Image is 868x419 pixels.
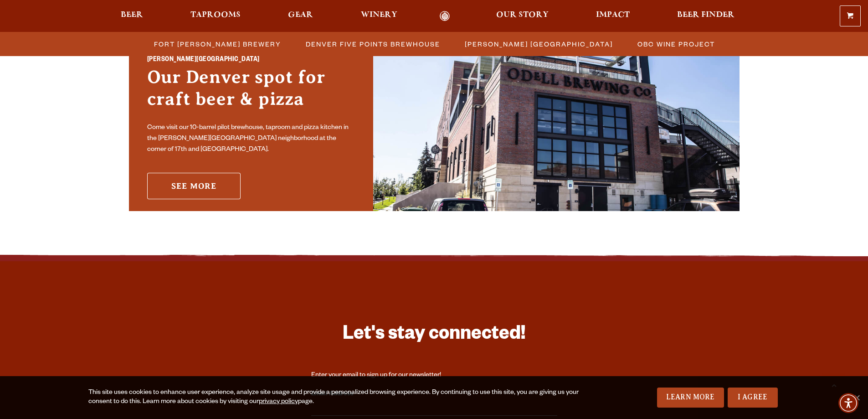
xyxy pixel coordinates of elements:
[490,11,555,21] a: Our Story
[671,11,740,21] a: Beer Finder
[459,37,617,51] a: [PERSON_NAME] [GEOGRAPHIC_DATA]
[147,173,241,199] a: See More
[657,388,724,408] a: Learn More
[259,398,298,406] a: privacy policy
[311,371,557,380] div: Enter your email to sign up for our newsletter!
[121,11,143,19] span: Beer
[373,42,740,211] img: Sloan’s Lake Brewhouse'
[115,11,149,21] a: Beer
[306,37,440,51] span: Denver Five Points Brewhouse
[190,11,241,19] span: Taprooms
[311,322,557,349] h3: Let's stay connected!
[147,66,355,119] h3: Our Denver spot for craft beer & pizza
[465,37,613,51] span: [PERSON_NAME] [GEOGRAPHIC_DATA]
[496,11,549,19] span: Our Story
[632,37,719,51] a: OBC Wine Project
[590,11,636,21] a: Impact
[88,388,582,407] div: This site uses cookies to enhance user experience, analyze site usage and provide a personalized ...
[822,373,845,396] a: Scroll to top
[185,11,247,21] a: Taprooms
[355,11,403,21] a: Winery
[300,37,445,51] a: Denver Five Points Brewhouse
[149,37,286,51] a: Fort [PERSON_NAME] Brewery
[838,393,858,413] div: Accessibility Menu
[428,11,462,21] a: Odell Home
[288,11,313,19] span: Gear
[154,37,281,51] span: Fort [PERSON_NAME] Brewery
[361,11,397,19] span: Winery
[637,37,715,51] span: OBC Wine Project
[147,54,355,66] h2: [PERSON_NAME][GEOGRAPHIC_DATA]
[677,11,734,19] span: Beer Finder
[596,11,630,19] span: Impact
[282,11,319,21] a: Gear
[728,388,778,408] a: I Agree
[147,123,355,155] p: Come visit our 10-barrel pilot brewhouse, taproom and pizza kitchen in the [PERSON_NAME][GEOGRAPH...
